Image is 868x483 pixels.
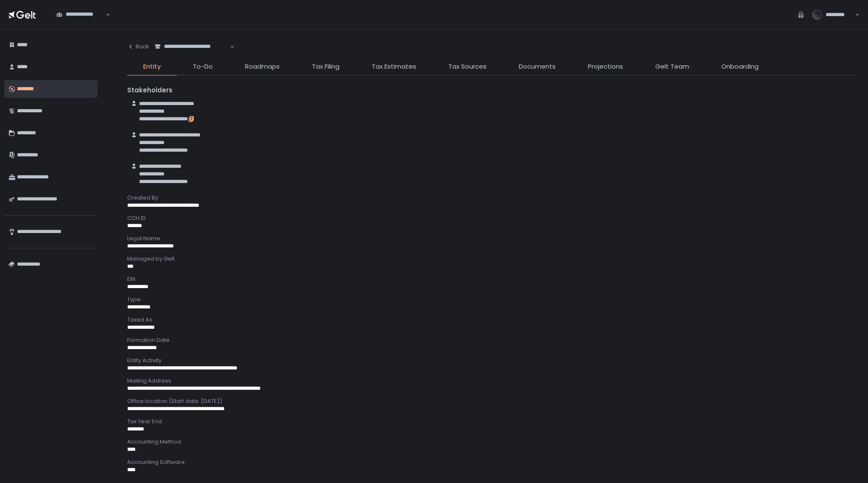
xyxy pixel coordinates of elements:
div: Legal Name [127,235,856,242]
div: CCH ID [127,214,856,222]
span: Tax Sources [448,62,487,72]
div: Created By [127,194,856,202]
button: Back [127,38,149,55]
div: Entity Activity [127,357,856,364]
div: Type [127,296,856,303]
span: Roadmaps [245,62,280,72]
span: Projections [588,62,623,72]
input: Search for option [56,18,105,27]
input: Search for option [155,50,229,59]
div: Mailing Address [127,377,856,385]
span: Documents [519,62,556,72]
div: Taxed As [127,316,856,324]
span: Tax Estimates [372,62,416,72]
span: Tax Filing [312,62,339,72]
span: Gelt Team [655,62,689,72]
div: Accounting Method [127,438,856,446]
div: Search for option [149,38,234,56]
div: Stakeholders [127,86,856,95]
span: To-Do [193,62,213,72]
span: Entity [143,62,161,72]
div: Tax Year End [127,418,856,425]
div: Search for option [51,6,110,24]
span: Onboarding [721,62,759,72]
div: Accounting Software [127,458,856,466]
div: Back [127,43,149,50]
div: EIN [127,275,856,283]
div: Managed by Gelt [127,255,856,263]
div: Office location (Start date: [DATE]) [127,397,856,405]
div: Formation Date [127,336,856,344]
